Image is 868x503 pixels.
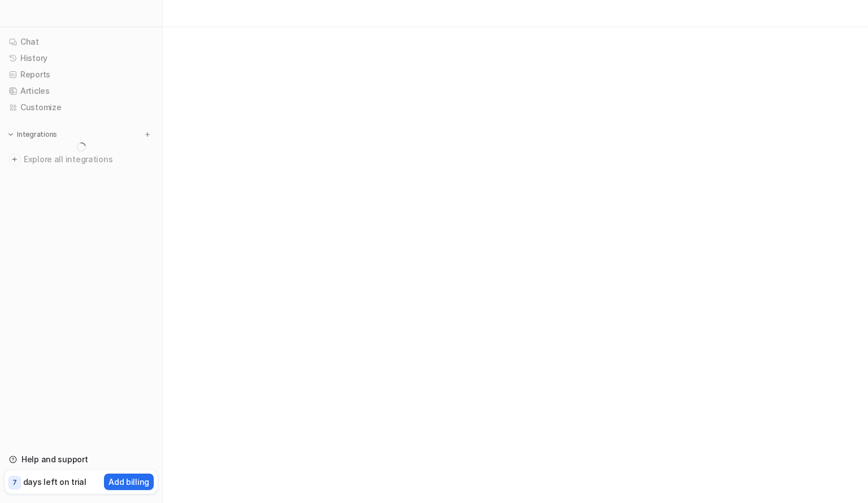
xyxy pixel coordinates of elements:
p: days left on trial [23,476,86,488]
a: History [5,50,158,66]
a: Articles [5,83,158,99]
a: Explore all integrations [5,151,158,167]
span: Explore all integrations [24,150,153,168]
p: Integrations [17,130,57,139]
img: menu_add.svg [144,131,151,138]
a: Chat [5,34,158,50]
img: expand menu [7,131,15,138]
p: Add billing [108,476,149,488]
a: Reports [5,67,158,83]
p: 7 [12,478,17,488]
a: Customize [5,99,158,115]
img: explore all integrations [9,154,20,165]
button: Integrations [5,129,60,140]
a: Help and support [5,452,158,467]
button: Add billing [104,474,154,490]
